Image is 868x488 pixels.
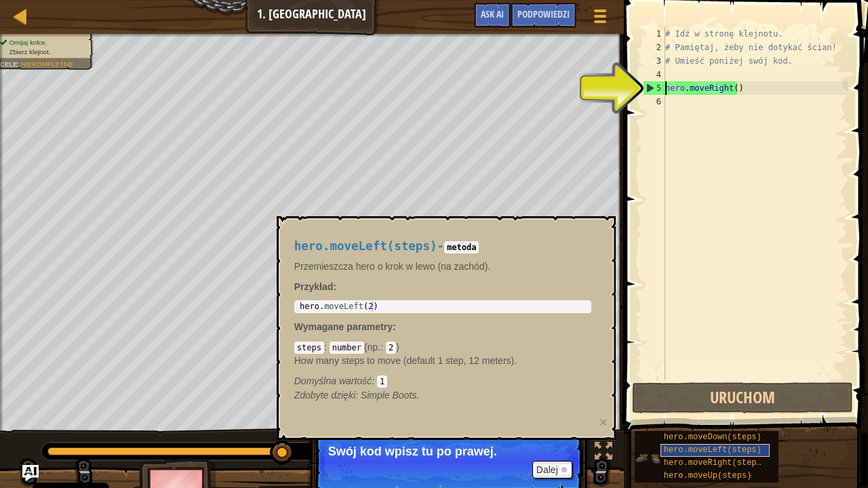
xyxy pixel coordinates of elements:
[393,321,396,332] span: :
[294,390,419,401] em: Simple Boots.
[21,60,73,68] span: Niekompletne
[599,415,607,429] button: ×
[643,54,665,68] div: 3
[294,340,591,388] div: ( )
[481,7,504,20] span: Ask AI
[632,382,853,413] button: Uruchom
[372,375,377,386] span: :
[532,461,572,479] button: Dalej
[377,375,387,388] code: 1
[294,281,336,292] strong: :
[368,342,380,352] span: np.
[635,445,660,471] img: portrait.png
[294,375,372,386] span: Domyślna wartość
[9,48,50,56] span: Zbierz klejnot.
[664,458,766,468] span: hero.moveRight(steps)
[22,465,39,481] button: Ask AI
[330,342,364,354] code: number
[18,60,21,68] span: :
[643,68,665,81] div: 4
[583,3,617,35] button: Pokaż menu gry
[664,432,762,442] span: hero.moveDown(steps)
[324,342,330,352] span: :
[590,439,617,467] button: Toggle fullscreen
[294,354,591,367] p: How many steps to move (default 1 step, 12 meters).
[643,27,665,41] div: 1
[294,281,334,292] span: Przykład
[386,342,396,354] code: 2
[644,81,665,95] div: 5
[643,95,665,108] div: 6
[294,321,393,332] span: Wymagane parametry
[664,471,752,481] span: hero.moveUp(steps)
[474,3,511,28] button: Ask AI
[664,445,762,455] span: hero.moveLeft(steps)
[517,7,570,20] span: Podpowiedzi
[294,390,361,401] span: Zdobyte dzięki:
[294,240,591,253] h4: -
[643,41,665,54] div: 2
[9,39,47,46] span: Omijaj kolce.
[444,241,479,253] code: metoda
[294,239,437,253] span: hero.moveLeft(steps)
[380,342,386,352] span: :
[294,260,591,273] p: Przemieszcza hero o krok w lewo (na zachód).
[328,445,569,458] p: Swój kod wpisz tu po prawej.
[294,342,324,354] code: steps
